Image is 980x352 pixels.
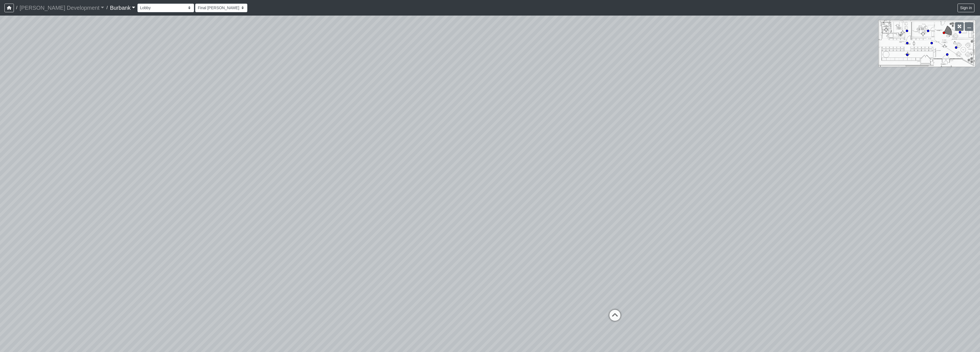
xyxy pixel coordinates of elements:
[19,2,104,13] a: [PERSON_NAME] Development
[4,341,37,352] iframe: Ybug feedback widget
[104,2,110,13] span: /
[14,2,19,13] span: /
[110,2,135,13] a: Burbank
[958,4,974,12] button: Sign in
